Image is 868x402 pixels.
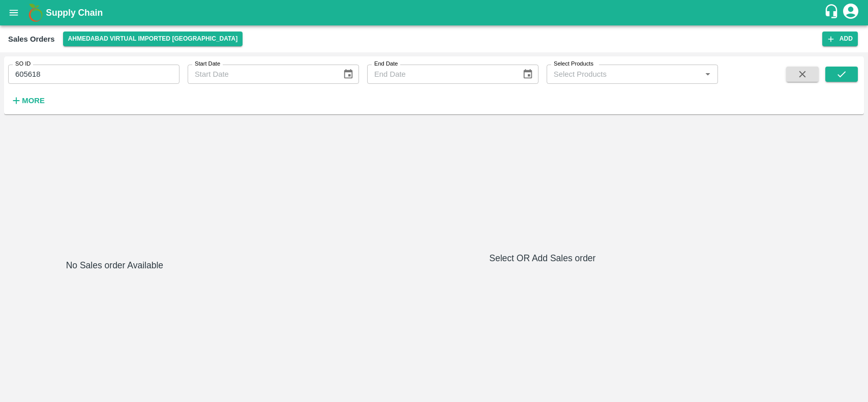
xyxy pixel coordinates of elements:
button: open drawer [2,1,25,24]
input: End Date [367,65,514,84]
input: Start Date [188,65,335,84]
button: Choose date [339,65,358,84]
label: End Date [374,60,398,68]
div: customer-support [824,4,842,22]
b: Supply Chain [46,8,103,18]
label: Select Products [554,60,593,68]
div: Sales Orders [8,33,55,46]
label: Start Date [195,60,220,68]
button: Open [701,68,714,81]
button: Add [822,32,858,46]
h6: No Sales order Available [66,258,163,394]
button: Choose date [518,65,537,84]
a: Supply Chain [46,6,824,20]
input: Select Products [550,68,698,81]
button: Select DC [63,32,243,46]
label: SO ID [15,60,31,68]
strong: More [22,97,45,105]
button: More [8,92,47,109]
h6: Select OR Add Sales order [225,251,860,265]
input: Enter SO ID [8,65,179,84]
img: logo [25,3,46,23]
div: account of current user [842,2,860,23]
